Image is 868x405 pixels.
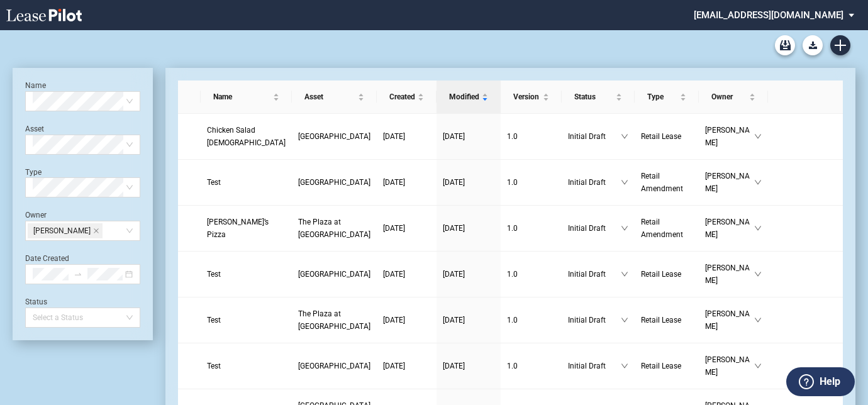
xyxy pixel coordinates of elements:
[443,222,494,235] a: [DATE]
[25,168,42,177] label: Type
[443,362,465,370] span: [DATE]
[207,270,221,279] span: Test
[298,308,370,333] a: The Plaza at [GEOGRAPHIC_DATA]
[207,360,286,372] a: Test
[207,124,286,149] a: Chicken Salad [DEMOGRAPHIC_DATA]
[507,130,555,143] a: 1.0
[799,35,826,55] md-menu: Download Blank Form List
[443,130,494,143] a: [DATE]
[507,132,518,141] span: 1 . 0
[383,314,430,326] a: [DATE]
[207,218,269,239] span: Marco’s Pizza
[507,316,518,325] span: 1 . 0
[383,270,405,279] span: [DATE]
[507,270,518,279] span: 1 . 0
[641,132,681,141] span: Retail Lease
[298,309,370,331] span: The Plaza at Lake Park
[207,176,286,189] a: Test
[568,176,621,189] span: Initial Draft
[705,216,754,241] span: [PERSON_NAME]
[621,179,628,186] span: down
[641,316,681,325] span: Retail Lease
[641,130,693,143] a: Retail Lease
[635,80,699,114] th: Type
[621,316,628,324] span: down
[641,172,683,193] span: Retail Amendment
[705,308,754,333] span: [PERSON_NAME]
[705,170,754,195] span: [PERSON_NAME]
[28,223,103,238] span: Catherine Midkiff
[507,222,555,235] a: 1.0
[383,362,405,370] span: [DATE]
[383,268,430,280] a: [DATE]
[93,228,99,234] span: close
[298,132,370,141] span: King Farm Village Center
[621,225,628,232] span: down
[298,270,370,279] span: Silver Lake Village
[507,178,518,187] span: 1 . 0
[641,360,693,372] a: Retail Lease
[207,314,286,326] a: Test
[25,125,44,133] label: Asset
[699,80,767,114] th: Owner
[298,360,370,372] a: [GEOGRAPHIC_DATA]
[647,91,678,103] span: Type
[443,224,465,233] span: [DATE]
[74,270,82,279] span: swap-right
[568,360,621,372] span: Initial Draft
[641,314,693,326] a: Retail Lease
[207,178,221,187] span: Test
[25,211,47,219] label: Owner
[389,91,415,103] span: Created
[207,362,221,370] span: Test
[754,225,762,232] span: down
[754,270,762,278] span: down
[213,91,270,103] span: Name
[775,35,795,55] a: Archive
[641,268,693,280] a: Retail Lease
[705,262,754,287] span: [PERSON_NAME]
[449,91,479,103] span: Modified
[437,80,501,114] th: Modified
[641,216,693,241] a: Retail Amendment
[207,216,286,241] a: [PERSON_NAME]’s Pizza
[621,133,628,140] span: down
[820,374,840,390] label: Help
[443,360,494,372] a: [DATE]
[621,362,628,370] span: down
[507,176,555,189] a: 1.0
[830,35,850,55] a: Create new document
[443,316,465,325] span: [DATE]
[754,362,762,370] span: down
[383,130,430,143] a: [DATE]
[304,91,355,103] span: Asset
[201,80,292,114] th: Name
[383,224,405,233] span: [DATE]
[74,270,82,279] span: to
[207,316,221,325] span: Test
[513,91,540,103] span: Version
[568,130,621,143] span: Initial Draft
[443,268,494,280] a: [DATE]
[574,91,613,103] span: Status
[25,81,46,90] label: Name
[443,314,494,326] a: [DATE]
[711,91,746,103] span: Owner
[754,179,762,186] span: down
[621,270,628,278] span: down
[507,268,555,280] a: 1.0
[25,297,47,306] label: Status
[33,224,91,238] span: [PERSON_NAME]
[383,222,430,235] a: [DATE]
[298,216,370,241] a: The Plaza at [GEOGRAPHIC_DATA]
[383,178,405,187] span: [DATE]
[207,268,286,280] a: Test
[507,360,555,372] a: 1.0
[298,268,370,280] a: [GEOGRAPHIC_DATA]
[298,178,370,187] span: Braemar Village Center
[562,80,635,114] th: Status
[568,268,621,280] span: Initial Draft
[443,270,465,279] span: [DATE]
[754,133,762,140] span: down
[568,222,621,235] span: Initial Draft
